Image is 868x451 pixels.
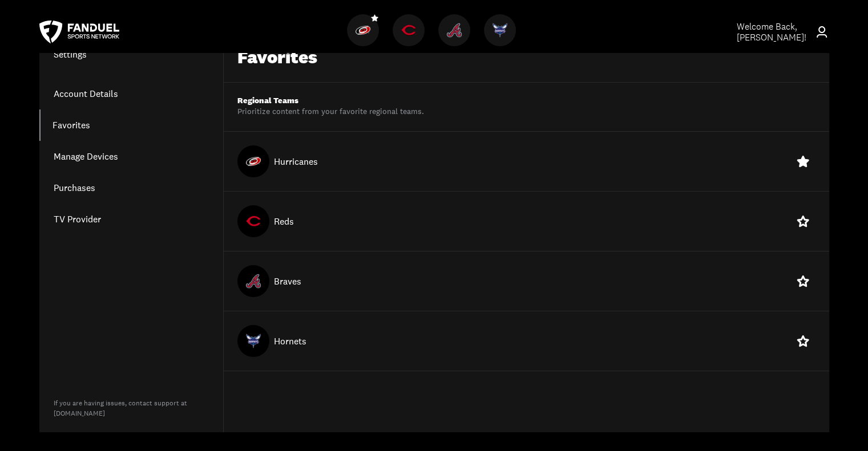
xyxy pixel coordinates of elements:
[237,96,424,106] div: Regional Teams
[39,47,223,61] h1: Settings
[237,106,424,117] div: Prioritize content from your favorite regional teams.
[274,274,301,288] p: Braves
[246,154,261,169] img: Hurricanes
[39,204,223,235] a: TV Provider
[347,37,383,48] a: HurricanesHurricanes
[274,214,294,228] p: Reds
[54,399,187,418] a: If you are having issues, contact support at[DOMAIN_NAME]
[393,37,429,48] a: RedsReds
[401,23,416,38] img: Reds
[246,274,261,289] img: Braves
[246,214,261,229] img: Reds
[492,23,507,38] img: Hornets
[39,21,119,43] a: FanDuel Sports Network
[39,109,223,141] a: Favorites
[274,155,318,168] p: Hurricanes
[237,47,317,68] div: Favorites
[356,23,370,38] img: Hurricanes
[484,37,520,48] a: HornetsHornets
[39,78,223,109] a: Account Details
[438,37,475,48] a: BravesBraves
[39,141,223,172] a: Manage Devices
[710,21,829,43] a: Welcome Back,[PERSON_NAME]!
[39,172,223,204] a: Purchases
[447,23,462,38] img: Braves
[274,334,306,348] p: Hornets
[736,21,806,43] span: Welcome Back, [PERSON_NAME] !
[246,334,261,348] img: Hornets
